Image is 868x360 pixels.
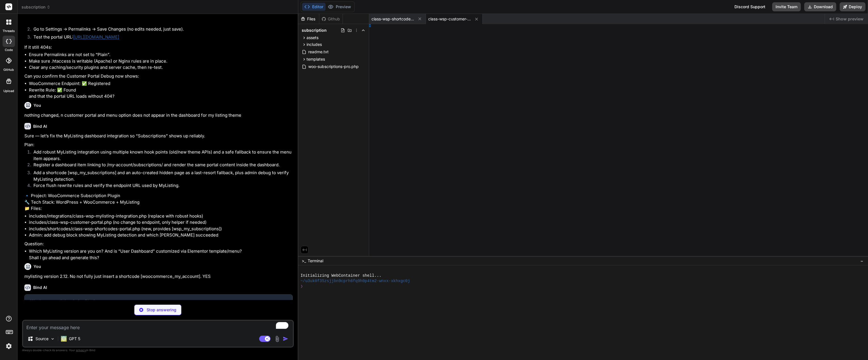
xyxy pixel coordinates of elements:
button: Deploy [840,2,865,11]
img: icon [283,336,288,342]
span: Show preview [836,16,863,22]
li: Which MyListing version are you on? And is “User Dashboard” customized via Elementor template/men... [29,248,293,261]
button: Preview [326,3,353,11]
p: Plan: [24,142,293,148]
p: Sure — let’s fix the MyListing dashboard integration so “Subscriptions” shows up reliably. [24,133,293,139]
span: woo-subscriptions-pro.php [308,63,359,70]
img: settings [4,341,14,351]
span: ~/u3uk0f35zsjjbn9cprh6fq9h0p4tm2-wnxx-xkhxgc0j [301,278,410,284]
li: WooCommerce Endpoint: ✅ Registered [29,80,293,87]
span: assets [307,35,318,41]
textarea: To enrich screen reader interactions, please activate Accessibility in Grammarly extension settings [23,321,293,331]
p: Always double-check its answers. Your in Bind [22,348,294,353]
img: GPT 5 [61,336,67,342]
span: class-wsp-shortcodes-portal.php [371,16,414,22]
span: subscription [22,4,50,10]
p: If it still 404s: [24,44,293,51]
span: subscription [302,27,327,33]
button: WooCommerce Subscription PluginClick to open Workbench [25,295,292,313]
span: class-wsp-customer-portal.php [428,16,471,22]
li: Test the portal URL: [29,34,293,42]
h6: You [33,103,41,108]
li: Rewrite Rule: ✅ Found and that the portal URL loads without 404? [29,87,293,100]
li: includes/shortcodes/class-wsp-shortcodes-portal.php (new, provides [wsp_my_subscriptions]) [29,226,293,232]
h6: Bind AI [33,285,47,290]
p: mylisting version 2.12. No not fully just insert a shortcode [woocommerce_my_account]. YES [24,273,293,280]
span: readme.txt [308,48,329,55]
p: Can you confirm the Customer Portal Debug now shows: [24,73,293,80]
p: Stop answering [147,307,176,313]
p: Source [35,336,48,342]
h6: You [33,264,41,269]
label: threads [3,29,15,33]
img: Pick Models [50,336,55,341]
li: Add a shortcode [wsp_my_subscriptions] and an auto-created hidden page as a last-resort fallback,... [29,170,293,182]
p: GPT 5 [69,336,80,342]
a: [URL][DOMAIN_NAME] [73,34,119,40]
h6: Bind AI [33,123,47,129]
li: Force flush rewrite rules and verify the endpoint URL used by MyListing. [29,182,293,190]
p: 🔹 Project: WooCommerce Subscription Plugin 🔧 Tech Stack: WordPress + WooCommerce + MyListing 📁 Fi... [24,193,293,212]
span: Initializing WebContainer shell... [301,273,381,278]
li: includes/integrations/class-wsp-mylisting-integration.php (replace with robust hooks) [29,213,293,220]
div: WooCommerce Subscription Plugin [30,299,286,304]
li: Register a dashboard item linking to /my-account/subscriptions/ and render the same portal conten... [29,162,293,170]
span: templates [307,56,325,62]
p: nothing changed, n customer portal and menu option does not appear in the dashboard for my listin... [24,112,293,119]
span: Terminal [308,258,323,264]
span: privacy [76,348,86,352]
div: Discord Support [731,2,769,11]
button: Invite Team [772,2,801,11]
label: GitHub [3,67,14,72]
li: Clear any caching/security plugins and server cache, then re-test. [29,64,293,71]
li: Ensure Permalinks are not set to “Plain”. [29,52,293,58]
button: − [859,256,865,265]
label: code [5,48,13,52]
div: Github [319,16,343,22]
span: >_ [302,258,306,264]
span: − [860,258,863,264]
li: Admin: add debug block showing MyListing detection and which [PERSON_NAME] succeeded [29,232,293,238]
button: Download [804,2,836,11]
span: includes [307,42,322,47]
button: Editor [302,3,326,11]
p: Question: [24,241,293,247]
label: Upload [3,89,14,93]
li: Make sure .htaccess is writable (Apache) or Nginx rules are in place. [29,58,293,65]
li: Add robust MyListing integration using multiple known hook points (old/new theme APIs) and a safe... [29,149,293,162]
div: Files [298,16,319,22]
li: includes/class-wsp-customer-portal.php (no change to endpoint, only helper if needed) [29,219,293,226]
span: ❯ [301,284,303,289]
li: Go to Settings → Permalinks → Save Changes (no edits needed, just save). [29,26,293,34]
img: attachment [274,336,280,342]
